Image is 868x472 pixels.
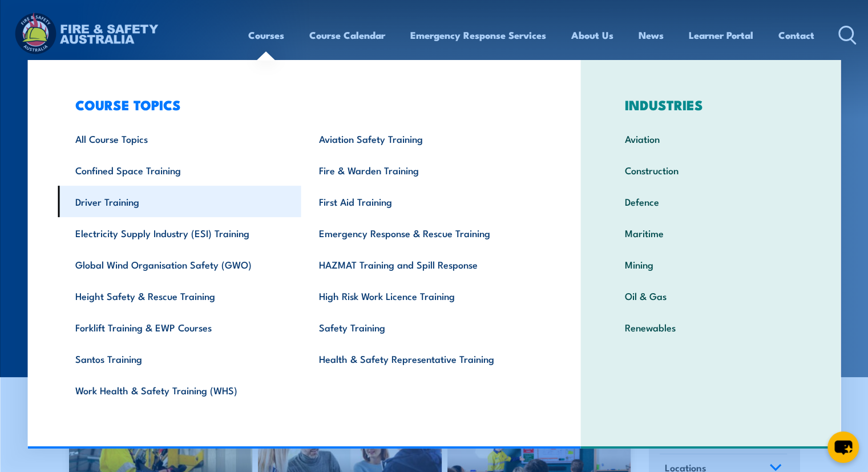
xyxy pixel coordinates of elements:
a: Work Health & Safety Training (WHS) [58,374,301,406]
a: Safety Training [301,311,545,343]
a: Height Safety & Rescue Training [58,280,301,311]
a: All Course Topics [58,123,301,154]
button: chat-button [827,431,859,463]
a: Fire & Warden Training [301,154,545,186]
a: Mining [607,249,814,280]
a: Aviation Safety Training [301,123,545,154]
a: Oil & Gas [607,280,814,311]
a: Forklift Training & EWP Courses [58,311,301,343]
a: Contact [778,20,814,50]
a: Driver Training [58,186,301,217]
a: Confined Space Training [58,154,301,186]
h3: INDUSTRIES [607,97,814,113]
a: Learner Portal [689,20,753,50]
a: About Us [571,20,613,50]
a: Health & Safety Representative Training [301,343,545,374]
a: Courses [248,20,284,50]
a: First Aid Training [301,186,545,217]
a: Electricity Supply Industry (ESI) Training [58,217,301,249]
a: Maritime [607,217,814,249]
a: Aviation [607,123,814,154]
a: High Risk Work Licence Training [301,280,545,311]
a: Emergency Response Services [410,20,546,50]
a: Defence [607,186,814,217]
a: HAZMAT Training and Spill Response [301,249,545,280]
a: Emergency Response & Rescue Training [301,217,545,249]
a: Course Calendar [309,20,385,50]
a: Renewables [607,311,814,343]
h3: COURSE TOPICS [58,97,545,113]
a: Global Wind Organisation Safety (GWO) [58,249,301,280]
a: Construction [607,154,814,186]
a: Santos Training [58,343,301,374]
a: News [639,20,664,50]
